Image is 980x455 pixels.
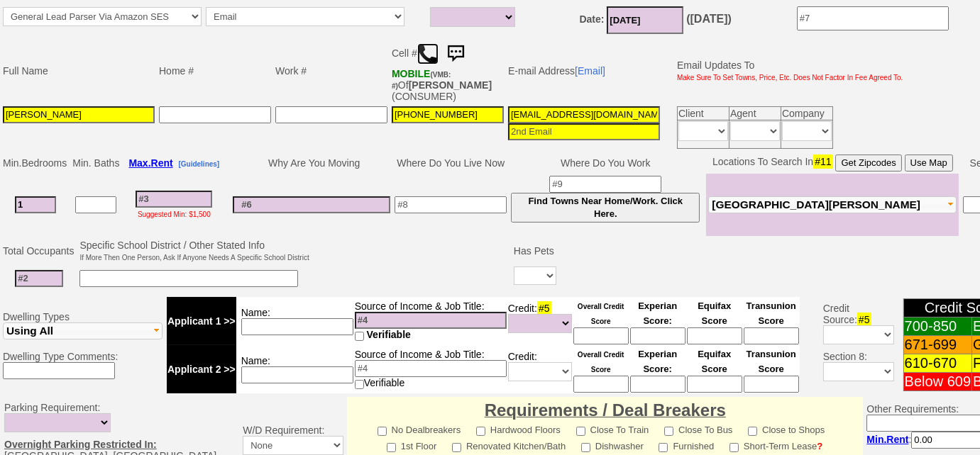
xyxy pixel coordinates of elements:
[511,193,700,223] button: Find Towns Near Home/Work. Click Here.
[1,152,70,174] td: Min.
[835,155,901,172] button: Get Zipcodes
[236,345,354,393] td: Name:
[392,68,451,91] b: AT&T Wireless
[730,443,739,452] input: Short-Term Lease?
[21,157,67,169] span: Bedrooms
[507,345,573,393] td: Credit:
[664,427,673,436] input: Close To Bus
[395,196,507,213] input: #8
[231,152,392,174] td: Why Are You Moving
[507,297,573,345] td: Credit:
[747,349,796,374] font: Transunion Score
[1,237,77,264] td: Total Occupants
[659,443,668,452] input: Furnished
[178,157,219,169] a: [Guidelines]
[687,376,742,393] input: Ask Customer: Do You Know Your Equifax Credit Score
[4,439,157,450] u: Overnight Parking Restricted In:
[935,1,976,11] a: Hide Logs
[581,437,644,453] label: Dishwasher
[1,38,157,104] td: Full Name
[549,176,661,193] input: #9
[452,443,461,452] input: Renovated Kitchen/Bath
[508,106,660,123] input: 1st Email - Question #0
[390,38,506,104] td: Cell # Of (CONSUMER)
[15,196,56,213] input: #1
[687,327,742,344] input: Ask Customer: Do You Know Your Equifax Credit Score
[70,152,121,174] td: Min. Baths
[15,270,63,287] input: #2
[355,312,507,329] input: #4
[354,297,507,345] td: Source of Income & Job Title:
[578,303,624,325] font: Overall Credit Score
[903,318,971,336] td: 700-850
[730,437,822,453] label: Short-Term Lease
[712,156,953,167] nobr: Locations To Search In
[802,295,896,395] td: Credit Source: Section 8:
[6,325,53,337] span: Using All
[167,345,236,393] td: Applicant 2 >>
[167,297,236,345] td: Applicant 1 >>
[573,376,629,393] input: Ask Customer: Do You Know Your Overall Credit Score
[686,13,732,25] b: ([DATE])
[476,420,561,437] label: Hardwood Floors
[866,434,908,445] b: Min.
[730,106,781,120] td: Agent
[136,191,212,208] input: #3
[392,71,451,90] font: (VMB: #)
[506,38,662,104] td: E-mail Address
[712,198,920,210] span: [GEOGRAPHIC_DATA][PERSON_NAME]
[747,300,796,326] font: Transunion Score
[508,123,660,140] input: 2nd Email
[537,301,551,315] span: #5
[476,427,485,436] input: Hardwood Floors
[3,322,163,339] button: Using All
[797,6,949,30] input: #7
[857,313,871,327] span: #5
[903,373,971,391] td: Below 609
[485,400,726,420] font: Requirements / Deal Breakers
[886,434,908,445] span: Rent
[378,427,387,436] input: No Dealbreakers
[573,327,629,344] input: Ask Customer: Do You Know Your Overall Credit Score
[579,13,604,25] b: Date:
[630,327,686,344] input: Ask Customer: Do You Know Your Experian Credit Score
[378,420,461,437] label: No Dealbreakers
[576,427,585,436] input: Close To Train
[744,327,799,344] input: Ask Customer: Do You Know Your Transunion Credit Score
[1,203,38,224] b: [DATE]
[1,1,46,22] b: [DATE]
[744,376,799,393] input: Ask Customer: Do You Know Your Transunion Credit Score
[79,254,309,262] font: If More Then One Person, Ask If Anyone Needs A Specific School District
[1,295,165,395] td: Dwelling Types Dwelling Type Comments:
[441,40,470,68] img: sms.png
[678,106,730,120] td: Client
[578,351,624,373] font: Overall Credit Score
[666,38,905,104] td: Email Updates To
[512,237,558,264] td: Has Pets
[128,157,172,169] b: Max.
[387,437,437,453] label: 1st Floor
[630,376,686,393] input: Ask Customer: Do You Know Your Experian Credit Score
[57,23,913,188] u: Loremip do sitametcon ad elitseddoei tem Incid Ut, Labor Etdolo, MA, 90489 - a {enim-adminimven: ...
[417,43,439,64] img: call.png
[638,349,677,374] font: Experian Score:
[77,237,311,264] td: Specific School District / Other Stated Info
[817,441,822,451] a: ?
[387,443,396,452] input: 1st Floor
[273,38,390,104] td: Work #
[923,23,944,35] font: Log
[151,157,173,169] span: Rent
[698,300,731,326] font: Equifax Score
[698,349,731,374] font: Equifax Score
[677,74,903,82] font: Make Sure To Set Towns, Price, Etc. Does Not Factor In Fee Agreed To.
[576,420,649,437] label: Close To Train
[355,360,507,377] input: #4
[659,437,714,453] label: Furnished
[748,427,757,436] input: Close to Shops
[409,79,492,91] b: [PERSON_NAME]
[367,329,411,340] span: Verifiable
[905,155,953,172] button: Use Map
[233,196,390,213] input: #6
[813,155,832,169] span: #11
